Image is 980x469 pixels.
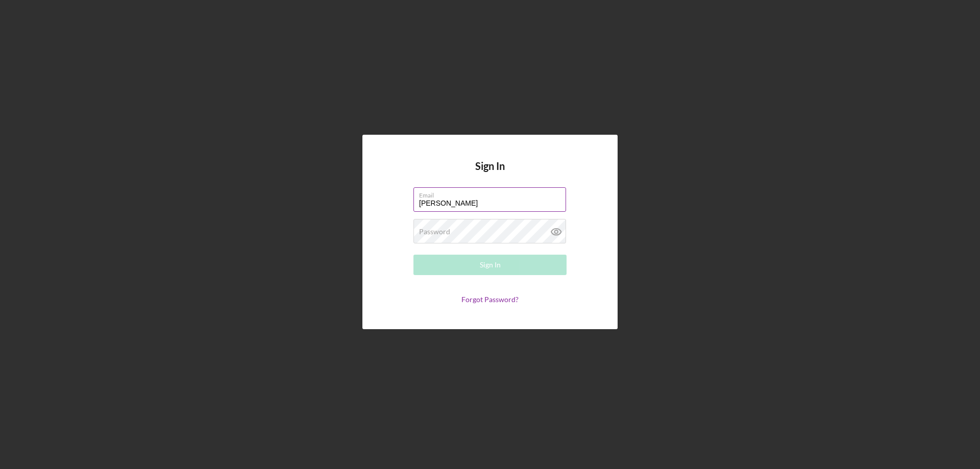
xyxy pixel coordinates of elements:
label: Email [419,188,566,199]
div: Sign In [480,255,501,275]
h4: Sign In [475,160,505,187]
button: Sign In [413,255,567,275]
a: Forgot Password? [461,295,519,304]
label: Password [419,228,450,236]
